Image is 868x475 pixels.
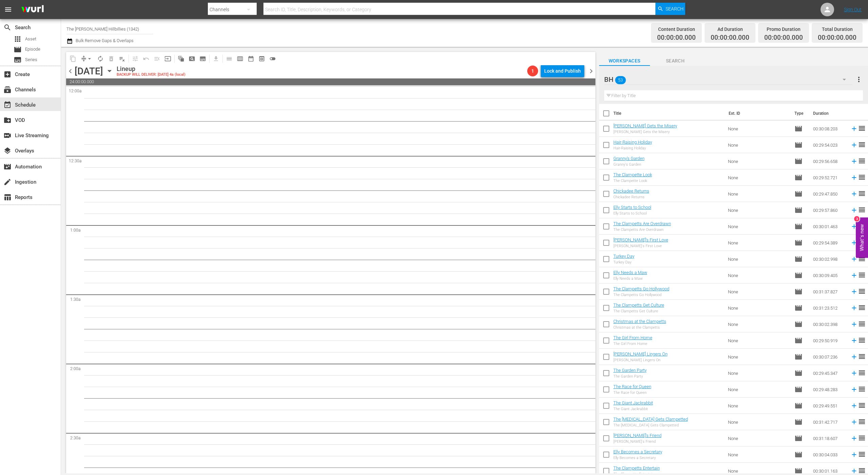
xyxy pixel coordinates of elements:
[850,402,858,409] svg: Add to Schedule
[613,244,668,248] div: [PERSON_NAME]'s First Love
[3,86,12,94] span: subscriptions
[173,52,186,65] span: Refresh All Search Blocks
[613,358,668,362] div: [PERSON_NAME] Lingers On
[794,255,803,263] span: Episode
[810,186,848,202] td: 00:29:47.850
[613,195,649,199] div: Chickadee Returns
[25,36,36,42] span: Asset
[613,227,671,232] div: The Clampetts Are Overdrawn
[858,336,866,344] span: reorder
[858,157,866,165] span: reorder
[810,153,848,169] td: 00:29:56.658
[613,254,634,259] a: Turkey Day
[3,70,12,78] span: Create
[725,121,791,137] td: None
[117,65,185,73] div: Lineup
[67,53,78,64] span: Copy Lineup
[613,188,649,194] a: Chickadee Returns
[858,206,866,214] span: reorder
[858,271,866,279] span: reorder
[164,55,171,62] span: input
[269,55,276,62] span: toggle_off
[3,178,12,186] span: Ingestion
[725,398,791,414] td: None
[850,353,858,361] svg: Add to Schedule
[613,309,664,313] div: The Clampetts Get Culture
[186,53,197,64] span: Create Search Block
[725,284,791,300] td: None
[725,267,791,284] td: None
[80,55,87,62] span: compress
[810,414,848,430] td: 00:31:42.717
[613,260,634,264] div: Turkey Day
[4,5,12,14] span: menu
[613,140,652,145] a: Hair-Raising Holiday
[75,66,103,77] div: [DATE]
[613,390,651,395] div: The Race for Queen
[850,386,858,393] svg: Add to Schedule
[858,418,866,426] span: reorder
[858,304,866,312] span: reorder
[810,251,848,267] td: 00:30:02.998
[613,374,647,379] div: The Garden Party
[855,75,863,84] span: more_vert
[613,179,652,183] div: The Clampette Look
[725,300,791,316] td: None
[794,206,803,214] span: Episode
[613,286,669,291] a: The Clampetts Go Hollywood
[599,57,650,65] span: Workspaces
[613,211,651,216] div: Elly Starts to School
[613,368,647,373] a: The Garden Party
[613,407,653,411] div: The Giant Jackrabbit
[78,53,95,64] span: Remove Gaps & Overlaps
[613,146,652,150] div: Hair-Raising Holiday
[725,137,791,153] td: None
[810,446,848,463] td: 00:30:04.033
[810,381,848,398] td: 00:29:48.283
[855,71,863,88] button: more_vert
[3,131,12,140] span: Live Streaming
[858,369,866,377] span: reorder
[613,162,645,167] div: Granny's Garden
[858,124,866,132] span: reorder
[850,337,858,344] svg: Add to Schedule
[3,163,12,171] span: Automation
[794,304,803,312] span: Episode
[189,55,195,62] span: pageview_outlined
[237,55,243,62] span: calendar_view_week_outlined
[725,251,791,267] td: None
[858,255,866,263] span: reorder
[725,104,790,123] th: Ext. ID
[66,67,75,75] span: chevron_left
[604,70,853,89] div: BH
[858,401,866,409] span: reorder
[810,365,848,381] td: 00:29:45.347
[613,104,725,123] th: Title
[794,385,803,394] span: Episode
[613,319,666,324] a: Christmas at the Clampetts
[25,56,37,63] span: Series
[725,153,791,169] td: None
[810,267,848,284] td: 00:30:09.405
[95,53,106,64] span: Loop Content
[725,381,791,398] td: None
[856,217,868,258] button: Open Feedback Widget
[850,369,858,377] svg: Add to Schedule
[858,141,866,149] span: reorder
[850,190,858,198] svg: Add to Schedule
[794,336,803,345] span: Episode
[725,446,791,463] td: None
[810,316,848,332] td: 00:30:02.398
[613,449,662,454] a: Elly Becomes a Secretary
[152,53,162,64] span: Fill episodes with ad slates
[613,303,664,308] a: The Clampetts Get Culture
[794,141,803,149] span: Episode
[794,239,803,247] span: Episode
[858,450,866,458] span: reorder
[794,353,803,361] span: Episode
[850,435,858,442] svg: Add to Schedule
[794,467,803,475] span: Episode
[613,172,652,177] a: The Clampette Look
[810,218,848,235] td: 00:30:01.463
[810,398,848,414] td: 00:29:49.551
